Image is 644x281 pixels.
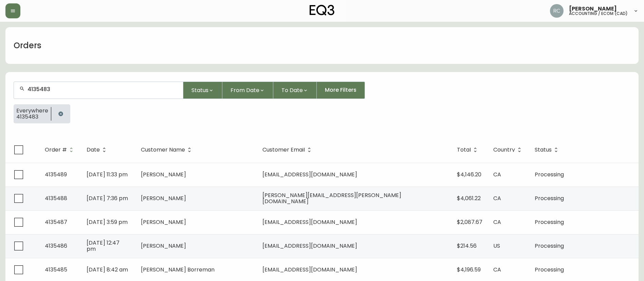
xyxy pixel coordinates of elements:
span: Processing [535,242,564,250]
span: Customer Name [141,148,185,152]
span: Status [535,148,552,152]
span: 4135489 [45,171,67,178]
button: Status [183,82,222,99]
span: Customer Email [262,147,314,153]
h1: Orders [14,40,41,51]
span: Date [87,147,109,153]
span: [DATE] 12:47 pm [87,239,119,253]
span: [DATE] 8:42 am [87,266,128,274]
button: From Date [222,82,273,99]
span: 4135483 [16,114,48,120]
span: 4135487 [45,218,67,226]
span: $2,087.67 [457,218,482,226]
span: Processing [535,171,564,178]
span: Total [457,148,471,152]
span: Customer Name [141,147,194,153]
button: To Date [273,82,317,99]
span: US [493,242,500,250]
span: Processing [535,194,564,202]
span: $4,061.22 [457,194,481,202]
span: Date [87,148,100,152]
span: Status [191,86,208,94]
input: Search [27,86,178,92]
span: $214.56 [457,242,477,250]
span: [PERSON_NAME] [141,171,186,178]
span: [EMAIL_ADDRESS][DOMAIN_NAME] [262,218,357,226]
span: [EMAIL_ADDRESS][DOMAIN_NAME] [262,171,357,178]
span: Customer Email [262,148,305,152]
span: Order # [45,148,67,152]
span: [EMAIL_ADDRESS][DOMAIN_NAME] [262,266,357,274]
span: [DATE] 11:33 pm [87,171,128,178]
span: Country [493,148,515,152]
span: To Date [281,86,303,94]
span: [PERSON_NAME][EMAIL_ADDRESS][PERSON_NAME][DOMAIN_NAME] [262,191,401,205]
h5: accounting / ecom (cad) [569,12,628,16]
span: CA [493,194,501,202]
span: [DATE] 3:59 pm [87,218,128,226]
span: Total [457,147,480,153]
span: More Filters [325,86,356,94]
span: Processing [535,266,564,274]
img: f4ba4e02bd060be8f1386e3ca455bd0e [550,4,564,18]
span: [PERSON_NAME] [141,242,186,250]
span: [PERSON_NAME] Borreman [141,266,215,274]
span: [EMAIL_ADDRESS][DOMAIN_NAME] [262,242,357,250]
span: CA [493,218,501,226]
span: 4135488 [45,194,67,202]
span: [DATE] 7:36 pm [87,194,128,202]
span: $4,146.20 [457,171,481,178]
span: From Date [231,86,259,94]
span: 4135485 [45,266,67,274]
span: [PERSON_NAME] [141,218,186,226]
span: 4135486 [45,242,67,250]
span: Status [535,147,560,153]
span: CA [493,171,501,178]
span: Everywhere [16,108,48,114]
span: [PERSON_NAME] [141,194,186,202]
span: Country [493,147,524,153]
button: More Filters [317,82,365,99]
span: Order # [45,147,76,153]
span: [PERSON_NAME] [569,6,617,12]
img: logo [310,5,335,16]
span: $4,196.59 [457,266,481,274]
span: CA [493,266,501,274]
span: Processing [535,218,564,226]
